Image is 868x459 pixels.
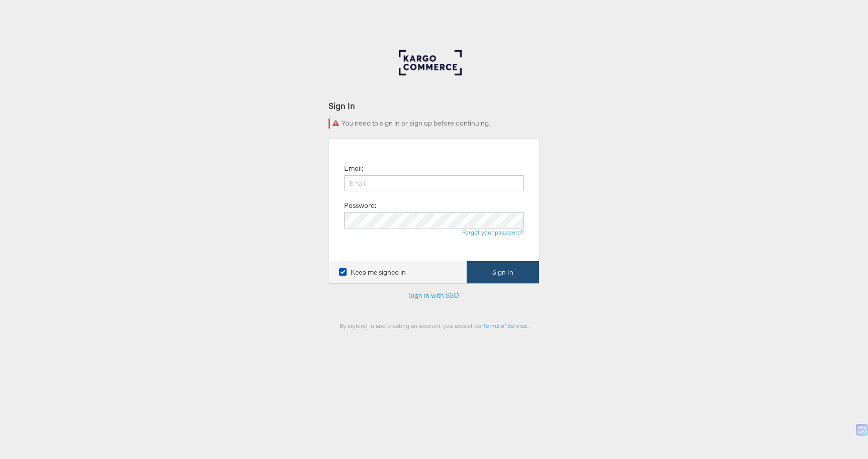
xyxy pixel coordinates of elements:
label: Password: [344,201,376,210]
a: Sign in with SSO [409,291,459,300]
label: Email: [344,164,363,173]
a: Terms of Service [483,322,527,329]
a: Forgot your password? [462,228,524,236]
label: Keep me signed in [339,268,406,277]
div: You need to sign in or sign up before continuing. [329,119,539,129]
div: Sign In [329,100,539,111]
input: Email [344,175,524,191]
div: By signing in and creating an account, you accept our . [329,322,539,329]
button: Sign In [467,261,539,284]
